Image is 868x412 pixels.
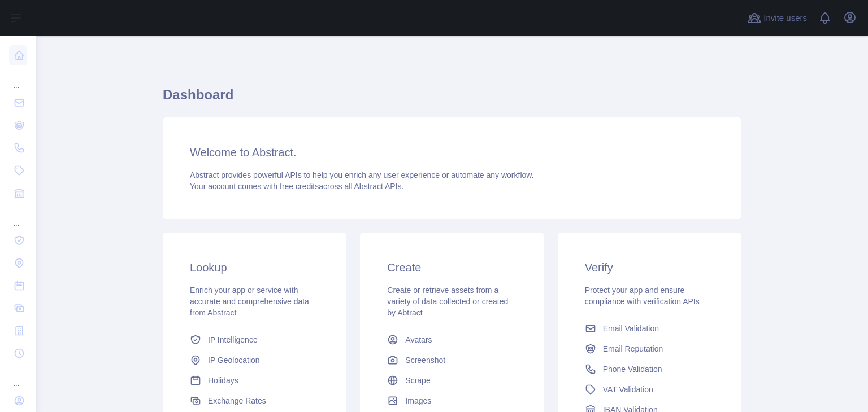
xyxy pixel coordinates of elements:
a: Email Validation [580,318,719,339]
span: Create or retrieve assets from a variety of data collected or created by Abtract [387,286,508,317]
span: Email Reputation [603,343,663,354]
span: Email Validation [603,323,659,334]
span: Exchange Rates [208,395,266,406]
span: VAT Validation [603,384,653,395]
span: Screenshot [405,354,445,366]
span: Phone Validation [603,363,662,375]
a: Screenshot [383,350,521,370]
span: Images [405,395,431,406]
a: IP Intelligence [185,330,324,350]
a: Images [383,391,521,411]
span: Invite users [763,12,807,25]
h1: Dashboard [163,86,741,113]
a: Scrape [383,370,521,391]
button: Invite users [745,9,809,27]
a: VAT Validation [580,379,719,400]
a: Exchange Rates [185,391,324,411]
div: ... [9,68,27,90]
a: IP Geolocation [185,350,324,370]
span: Abstract provides powerful APIs to help you enrich any user experience or automate any workflow. [190,170,534,179]
a: Email Reputation [580,339,719,359]
h3: Verify [585,260,714,275]
h3: Create [387,260,517,275]
span: Avatars [405,334,432,345]
a: Holidays [185,370,324,391]
span: IP Geolocation [208,354,260,366]
span: Protect your app and ensure compliance with verification APIs [585,286,700,306]
h3: Lookup [190,260,319,275]
span: Enrich your app or service with accurate and comprehensive data from Abstract [190,286,309,317]
span: Your account comes with across all Abstract APIs. [190,182,403,191]
span: free credits [280,182,319,191]
div: ... [9,205,27,228]
a: Phone Validation [580,359,719,379]
div: ... [9,366,27,388]
a: Avatars [383,330,521,350]
h3: Welcome to Abstract. [190,144,714,160]
span: IP Intelligence [208,334,258,345]
span: Scrape [405,375,430,386]
span: Holidays [208,375,238,386]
